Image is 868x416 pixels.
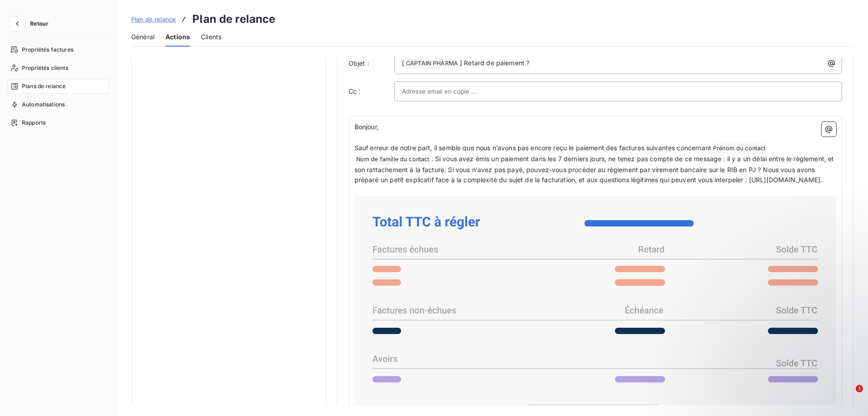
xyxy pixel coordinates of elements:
span: Rapports [22,119,46,127]
span: Plan de relance [131,16,176,23]
span: Objet : [349,59,394,68]
span: Clients [201,32,221,42]
a: Propriétés clients [7,61,109,75]
a: Propriétés factures [7,42,109,57]
span: 1 [856,385,863,392]
h3: Plan de relance [192,11,275,27]
span: Prénom du contact [712,143,767,154]
input: Adresse email en copie ... [402,84,500,98]
button: Retour [7,16,56,31]
span: Retour [30,21,48,26]
span: CAPTAIN PHARMA [405,58,459,69]
span: . Si vous avez émis un paiement dans les 7 derniers jours, ne tenez pas compte de ce message : il... [354,155,836,184]
a: Plans de relance [7,79,109,94]
span: [ [402,59,404,67]
span: Propriétés factures [22,46,73,54]
span: Bonjour, [354,123,379,131]
span: Actions [165,32,190,42]
a: Rapports [7,116,109,130]
iframe: Intercom notifications message [686,327,868,391]
span: Sauf erreur de notre part, il semble que nous n’avons pas encore reçu le paiement des factures su... [354,144,711,152]
a: Automatisations [7,97,109,112]
span: Général [131,32,154,42]
iframe: Intercom live chat [837,385,859,407]
span: ] Retard de paiement ? [460,59,529,67]
span: Propriétés clients [22,64,68,72]
span: Plans de relance [22,82,66,90]
a: Plan de relance [131,15,176,24]
label: Cc : [349,87,394,96]
span: Automatisations [22,100,65,109]
span: Nom de famille du contact [355,154,431,165]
